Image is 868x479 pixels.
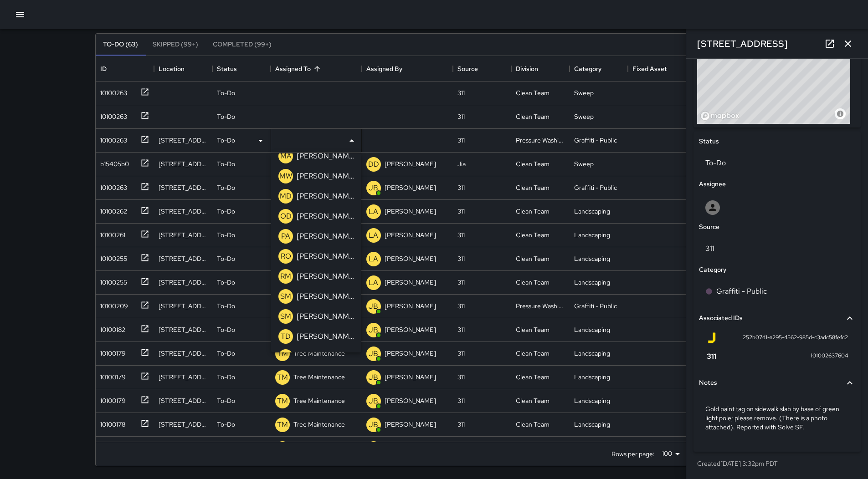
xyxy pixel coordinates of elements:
[457,325,465,334] div: 311
[574,325,610,334] div: Landscaping
[217,301,235,311] p: To-Do
[217,88,235,97] p: To-Do
[658,447,683,460] div: 100
[205,34,279,56] button: Completed (99+)
[159,372,208,382] div: 1515 Market Street
[159,136,208,145] div: 1500 Market Street
[297,171,354,182] p: [PERSON_NAME]
[100,56,107,82] div: ID
[369,206,378,217] p: LA
[457,136,465,145] div: 311
[97,108,127,121] div: 10100263
[275,56,311,82] div: Assigned To
[293,420,345,429] p: Tree Maintenance
[368,159,379,170] p: DD
[97,179,127,192] div: 10100263
[280,151,292,162] p: MA
[366,56,402,82] div: Assigned By
[159,183,208,192] div: 1 South Van Ness Avenue
[159,349,208,358] div: 135 Van Ness Avenue
[385,420,436,429] p: [PERSON_NAME]
[457,278,465,287] div: 311
[277,396,288,407] p: TM
[369,348,378,359] p: JB
[159,325,208,334] div: 20 12th Street
[217,112,235,121] p: To-Do
[516,230,550,239] div: Clean Team
[457,372,465,382] div: 311
[574,207,610,216] div: Landscaping
[217,420,235,429] p: To-Do
[574,112,594,121] div: Sweep
[369,419,378,430] p: JB
[97,156,129,168] div: b15405b0
[385,183,436,192] p: [PERSON_NAME]
[280,191,292,202] p: MD
[97,85,127,97] div: 10100263
[159,396,208,405] div: 90 McAllister Street
[277,372,288,383] p: TM
[516,301,565,311] div: Pressure Washing
[516,325,550,334] div: Clean Team
[574,396,610,405] div: Landscaping
[369,254,378,265] p: LA
[369,325,378,336] p: JB
[159,420,208,429] div: 501 Van Ness Avenue
[97,321,125,334] div: 10100182
[97,274,127,287] div: 10100255
[385,301,436,311] p: [PERSON_NAME]
[217,159,235,168] p: To-Do
[297,151,354,162] p: [PERSON_NAME]
[457,159,466,168] div: Jia
[159,56,185,82] div: Location
[97,227,125,239] div: 10100261
[154,56,212,82] div: Location
[280,211,292,222] p: OD
[159,207,208,216] div: 18 10th Street
[217,230,235,239] p: To-Do
[516,159,550,168] div: Clean Team
[362,56,453,82] div: Assigned By
[385,278,436,287] p: [PERSON_NAME]
[281,251,291,262] p: RO
[271,56,362,82] div: Assigned To
[369,277,378,288] p: LA
[457,349,465,358] div: 311
[457,230,465,239] div: 311
[311,62,324,75] button: Sort
[297,311,354,322] p: [PERSON_NAME]
[297,291,354,302] p: [PERSON_NAME]
[574,136,617,145] div: Graffiti - Public
[385,349,436,358] p: [PERSON_NAME]
[574,254,610,263] div: Landscaping
[280,291,291,302] p: SM
[217,396,235,405] p: To-Do
[279,171,292,182] p: MW
[511,56,570,82] div: Division
[297,331,354,342] p: [PERSON_NAME]
[145,34,205,56] button: Skipped (99+)
[516,207,550,216] div: Clean Team
[297,271,354,282] p: [PERSON_NAME]
[369,301,378,312] p: JB
[217,349,235,358] p: To-Do
[385,325,436,334] p: [PERSON_NAME]
[516,254,550,263] div: Clean Team
[297,211,354,222] p: [PERSON_NAME]
[159,278,208,287] div: 1670 Market Street
[217,183,235,192] p: To-Do
[457,56,478,82] div: Source
[457,207,465,216] div: 311
[369,396,378,407] p: JB
[385,230,436,239] p: [PERSON_NAME]
[159,254,208,263] div: 38 Rose Street
[574,88,594,97] div: Sweep
[574,183,617,192] div: Graffiti - Public
[457,112,465,121] div: 311
[217,325,235,334] p: To-Do
[97,132,127,145] div: 10100263
[574,349,610,358] div: Landscaping
[457,396,465,405] div: 311
[574,420,610,429] div: Landscaping
[457,183,465,192] div: 311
